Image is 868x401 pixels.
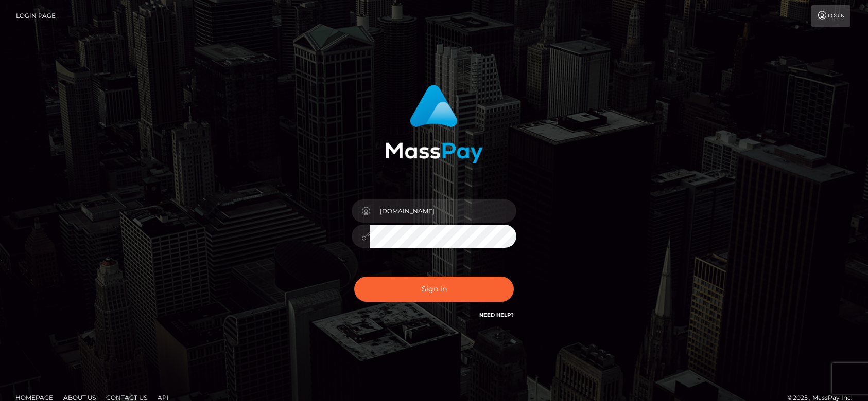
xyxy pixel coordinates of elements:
button: Sign in [354,277,514,302]
a: Login Page [16,5,56,27]
input: Username... [370,199,516,223]
a: Login [811,5,850,27]
a: Need Help? [479,312,514,318]
img: MassPay Login [385,85,483,163]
